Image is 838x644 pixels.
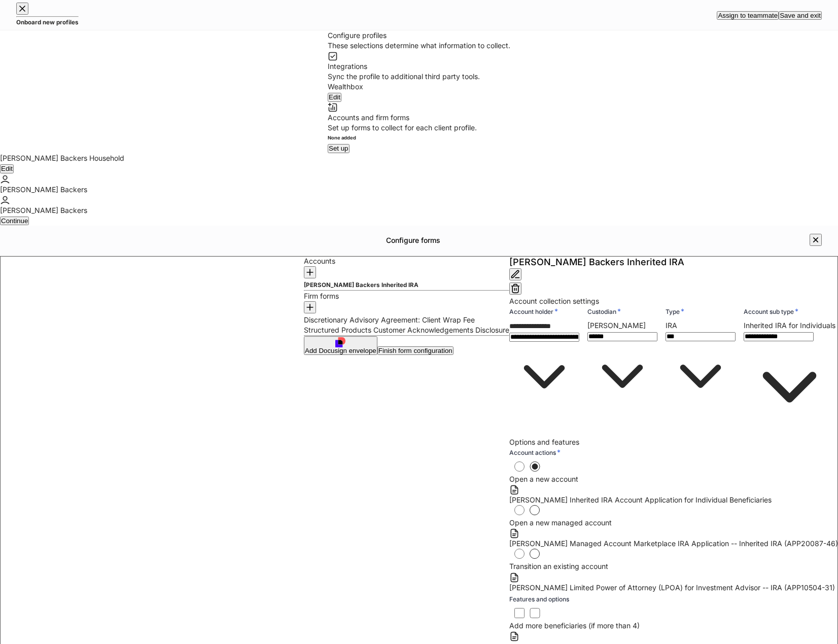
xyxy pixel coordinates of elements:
div: Sync the profile to additional third party tools. [328,71,510,82]
div: Firm forms [304,291,509,301]
h6: None added [328,133,510,143]
div: Continue [1,218,28,224]
div: Accounts and firm forms [328,113,510,123]
div: Add Docusign envelope [305,347,376,354]
span: Open a new managed account [509,518,612,527]
div: [PERSON_NAME] Managed Account Marketplace IRA Application -- Inherited IRA (APP20087-46) [509,528,838,549]
button: Add Docusign envelope [304,336,377,355]
a: Structured Products Customer Acknowledgements Disclosure [304,325,509,335]
h6: Account holder [509,306,558,316]
h6: Account sub type [744,306,798,316]
h6: Type [666,306,684,316]
div: [PERSON_NAME] Inherited IRA Account Application for Individual Beneficiaries [509,484,838,505]
div: These selections determine what information to collect. [328,41,510,51]
a: [PERSON_NAME] Backers Inherited IRA [304,280,509,290]
h6: Account actions [509,447,561,457]
div: [PERSON_NAME] Limited Power of Attorney (LPOA) for Investment Advisor -- IRA (APP10504-31) [509,571,838,592]
h5: Onboard new profiles [16,17,79,27]
div: [PERSON_NAME] Backers Inherited IRA [509,256,838,268]
span: Transition an existing account [509,562,608,570]
span: Add more beneficiaries (if more than 4) [509,621,640,630]
div: Inherited IRA for Individuals [744,320,835,331]
div: Options and features [509,437,838,447]
div: IRA [666,320,736,331]
div: Wealthbox [328,82,510,92]
div: Edit [1,165,13,172]
span: Open a new account [509,475,578,483]
div: Configure profiles [328,30,510,41]
div: [PERSON_NAME] [587,320,657,331]
div: Assign to teammate [718,12,778,19]
div: Set up [329,145,348,152]
div: Save and exit [780,12,821,19]
div: Finish form configuration [378,347,452,354]
div: Accounts [304,256,509,266]
div: Integrations [328,61,510,71]
div: Edit [329,94,340,100]
button: Finish form configuration [377,346,453,355]
h5: Configure forms [386,235,440,245]
div: Set up forms to collect for each client profile. [328,123,510,133]
h6: Features and options [509,594,569,604]
h6: Custodian [587,306,621,316]
a: Discretionary Advisory Agreement: Client Wrap Fee [304,315,509,325]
